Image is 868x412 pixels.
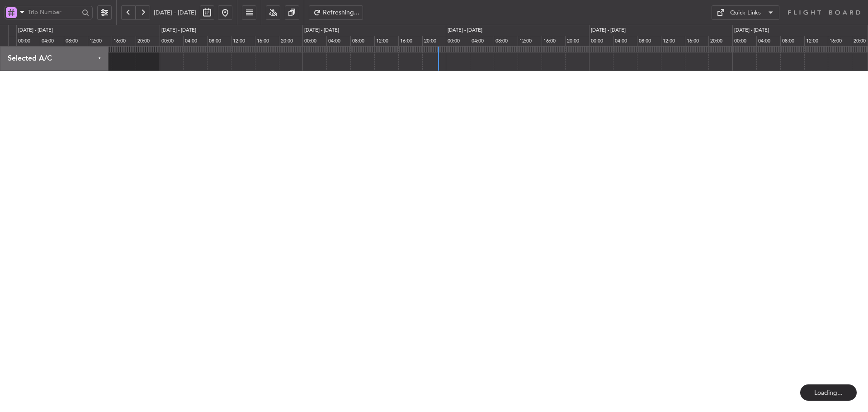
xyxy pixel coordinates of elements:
[16,36,40,47] div: 00:00
[154,9,196,17] span: [DATE] - [DATE]
[800,384,857,401] div: Loading...
[448,27,482,34] div: [DATE] - [DATE]
[231,36,255,47] div: 12:00
[685,36,709,47] div: 16:00
[589,36,613,47] div: 00:00
[323,9,360,16] span: Refreshing...
[207,36,231,47] div: 08:00
[542,36,566,47] div: 16:00
[326,36,350,47] div: 04:00
[470,36,494,47] div: 04:00
[828,36,852,47] div: 16:00
[732,36,756,47] div: 00:00
[756,36,780,47] div: 04:00
[183,36,207,47] div: 04:00
[255,36,279,47] div: 16:00
[64,36,88,47] div: 08:00
[309,5,363,20] button: Refreshing...
[734,27,769,34] div: [DATE] - [DATE]
[112,36,136,47] div: 16:00
[446,36,470,47] div: 00:00
[160,36,184,47] div: 00:00
[613,36,637,47] div: 04:00
[637,36,661,47] div: 08:00
[518,36,542,47] div: 12:00
[136,36,160,47] div: 20:00
[494,36,518,47] div: 08:00
[161,27,196,34] div: [DATE] - [DATE]
[374,36,398,47] div: 12:00
[302,36,326,47] div: 00:00
[279,36,303,47] div: 20:00
[422,36,446,47] div: 20:00
[40,36,64,47] div: 04:00
[304,27,339,34] div: [DATE] - [DATE]
[18,27,53,34] div: [DATE] - [DATE]
[398,36,422,47] div: 16:00
[88,36,112,47] div: 12:00
[708,36,732,47] div: 20:00
[28,5,79,19] input: Trip Number
[661,36,685,47] div: 12:00
[804,36,828,47] div: 12:00
[350,36,374,47] div: 08:00
[730,9,761,18] div: Quick Links
[565,36,589,47] div: 20:00
[780,36,804,47] div: 08:00
[712,5,779,20] button: Quick Links
[591,27,626,34] div: [DATE] - [DATE]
